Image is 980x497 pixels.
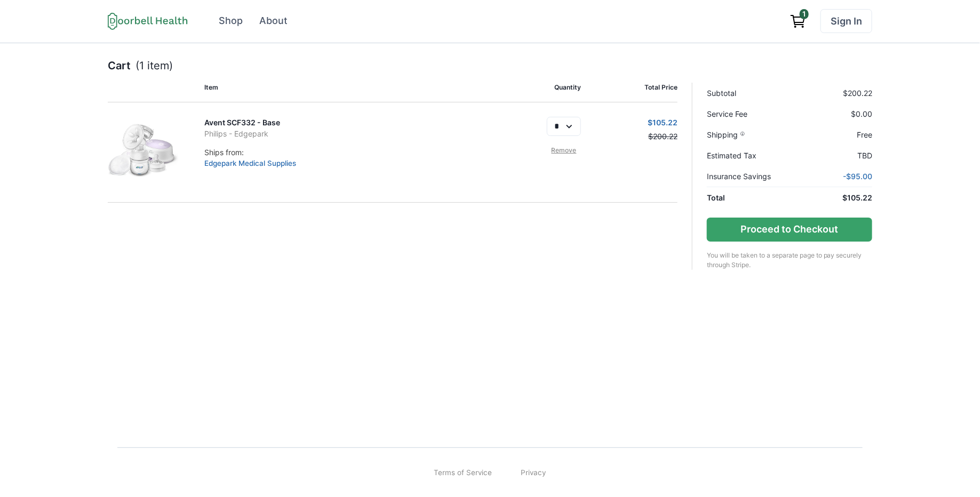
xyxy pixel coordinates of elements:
a: View cart [785,9,811,33]
span: 1 [800,9,809,19]
p: $105.22 [794,192,872,203]
p: Total Price [591,83,678,92]
span: Shipping [707,129,738,140]
p: Cart [108,58,131,74]
p: Edgepark Medical Supplies [204,158,484,169]
p: Service Fee [707,108,785,119]
p: Insurance Savings [707,171,785,182]
div: Shop [219,14,243,28]
p: Estimated Tax [707,150,785,161]
p: Free [794,129,872,140]
a: Remove [547,146,581,155]
p: Subtotal [707,87,785,99]
select: Select quantity [547,117,581,136]
p: $0.00 [794,108,872,119]
a: Avent SCF332 - Base [204,118,280,127]
div: About [259,14,288,28]
a: About [252,9,295,33]
a: Shop [212,9,250,33]
p: Philips - Edgepark [204,128,484,139]
p: $200.22 [794,87,872,99]
p: - $95.00 [843,171,872,182]
p: Item [204,83,484,92]
p: Total [707,192,785,203]
p: You will be taken to a separate page to pay securely through Stripe. [707,251,872,270]
a: Sign In [820,9,872,33]
p: $200.22 [591,131,678,142]
p: TBD [794,150,872,161]
p: (1 item) [136,58,173,74]
p: Quantity [494,83,581,92]
img: p396f7c1jhk335ckoricv06bci68 [108,117,179,188]
button: Proceed to Checkout [707,218,872,242]
p: $105.22 [591,117,678,128]
a: Terms of Service [434,467,492,478]
a: Privacy [521,467,546,478]
p: Ships from: [204,147,484,158]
